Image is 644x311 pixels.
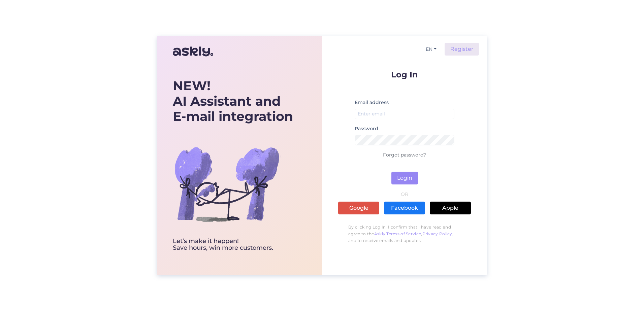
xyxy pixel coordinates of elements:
[445,43,479,56] a: Register
[173,78,211,94] b: NEW!
[355,125,378,132] label: Password
[173,130,281,238] img: bg-askly
[422,231,452,236] a: Privacy Policy
[338,70,471,79] p: Log In
[383,152,426,158] a: Forgot password?
[355,109,454,119] input: Enter email
[374,231,421,236] a: Askly Terms of Service
[400,192,410,197] span: OR
[173,78,293,124] div: AI Assistant and E-mail integration
[355,99,389,106] label: Email address
[338,220,471,247] p: By clicking Log In, I confirm that I have read and agree to the , , and to receive emails and upd...
[338,202,379,214] a: Google
[384,202,425,214] a: Facebook
[173,238,293,251] div: Let’s make it happen! Save hours, win more customers.
[430,202,471,214] a: Apple
[173,43,213,60] img: Askly
[423,44,439,54] button: EN
[391,172,418,184] button: Login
